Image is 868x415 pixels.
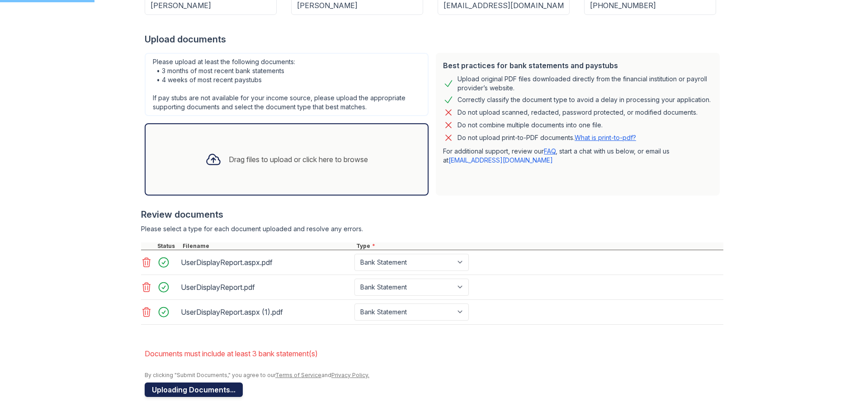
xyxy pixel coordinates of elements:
div: Type [354,242,723,250]
div: Upload documents [145,33,723,46]
div: Do not combine multiple documents into one file. [458,120,603,131]
a: [EMAIL_ADDRESS][DOMAIN_NAME] [448,156,553,164]
a: Terms of Service [275,372,321,378]
div: Status [156,242,181,250]
div: Do not upload scanned, redacted, password protected, or modified documents. [458,107,698,118]
a: Privacy Policy. [331,372,369,378]
div: By clicking "Submit Documents," you agree to our and [145,372,723,379]
div: Review documents [141,208,723,221]
div: Upload original PDF files downloaded directly from the financial institution or payroll provider’... [458,75,712,93]
a: What is print-to-pdf? [575,134,636,141]
a: FAQ [544,147,556,155]
div: Filename [181,242,354,250]
div: UserDisplayReport.aspx.pdf [181,255,351,270]
div: Please upload at least the following documents: • 3 months of most recent bank statements • 4 wee... [145,53,429,116]
div: UserDisplayReport.pdf [181,280,351,294]
p: For additional support, review our , start a chat with us below, or email us at [443,147,712,165]
div: Drag files to upload or click here to browse [229,154,368,165]
button: Uploading Documents... [145,382,243,397]
div: Correctly classify the document type to avoid a delay in processing your application. [458,94,711,105]
p: Do not upload print-to-PDF documents. [458,133,636,142]
li: Documents must include at least 3 bank statement(s) [145,345,723,363]
div: Best practices for bank statements and paystubs [443,60,712,71]
div: Please select a type for each document uploaded and resolve any errors. [141,224,723,233]
div: UserDisplayReport.aspx (1).pdf [181,305,351,319]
